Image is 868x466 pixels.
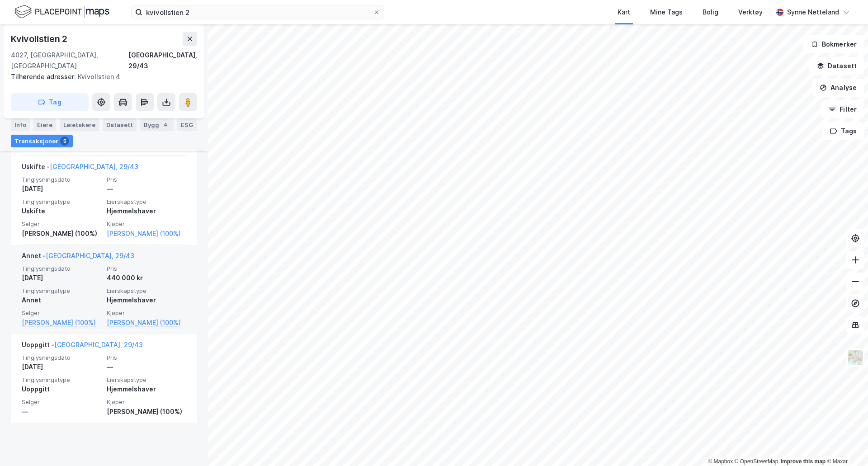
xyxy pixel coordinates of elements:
span: Eierskapstype [107,376,186,384]
div: Bolig [703,7,718,18]
div: 4027, [GEOGRAPHIC_DATA], [GEOGRAPHIC_DATA] [11,50,128,71]
div: Uskifte - [22,161,138,176]
div: [DATE] [22,362,101,372]
div: Kontrollprogram for chat [823,423,868,466]
div: Kart [618,7,630,18]
div: Hjemmelshaver [107,384,186,395]
div: Uskifte [22,206,101,217]
span: Tilhørende adresser: [11,73,78,80]
span: Eierskapstype [107,198,186,206]
div: Bygg [140,118,174,131]
div: Kvivollstien 2 [11,32,69,46]
iframe: Chat Widget [823,423,868,466]
div: [GEOGRAPHIC_DATA], 29/43 [128,50,197,71]
a: OpenStreetMap [735,458,778,465]
button: Bokmerker [803,35,864,53]
div: [DATE] [22,184,101,194]
span: Tinglysningstype [22,198,101,206]
button: Filter [821,100,864,118]
span: Pris [107,354,186,362]
div: Verktøy [738,7,763,18]
div: Annet - [22,250,134,265]
img: logo.f888ab2527a4732fd821a326f86c7f29.svg [14,4,109,20]
a: [GEOGRAPHIC_DATA], 29/43 [54,341,143,348]
div: Hjemmelshaver [107,206,186,217]
span: Selger [22,220,101,228]
div: Uoppgitt [22,384,101,395]
a: [PERSON_NAME] (100%) [107,228,186,239]
div: Mine Tags [650,7,683,18]
div: Annet [22,295,101,306]
a: [GEOGRAPHIC_DATA], 29/43 [50,163,138,170]
input: Søk på adresse, matrikkel, gårdeiere, leietakere eller personer [142,5,373,19]
div: Kvivollstien 4 [11,71,190,82]
div: [PERSON_NAME] (100%) [107,406,186,417]
a: [PERSON_NAME] (100%) [22,317,101,328]
span: Selger [22,309,101,317]
button: Datasett [809,57,864,75]
div: 5 [60,137,69,146]
span: Pris [107,176,186,184]
div: Info [11,118,30,131]
div: Leietakere [60,118,99,131]
span: Kjøper [107,220,186,228]
button: Tag [11,93,89,111]
div: [PERSON_NAME] (100%) [22,228,101,239]
div: Synne Netteland [787,7,839,18]
div: Transaksjoner [11,135,73,147]
span: Kjøper [107,398,186,406]
span: Tinglysningsdato [22,265,101,273]
button: Tags [822,122,864,140]
span: Tinglysningsdato [22,354,101,362]
div: Eiere [33,118,56,131]
a: [PERSON_NAME] (100%) [107,317,186,328]
div: 440 000 kr [107,273,186,283]
div: 4 [161,120,170,129]
div: Hjemmelshaver [107,295,186,306]
div: [DATE] [22,273,101,283]
span: Kjøper [107,309,186,317]
a: Mapbox [708,458,733,465]
span: Tinglysningstype [22,376,101,384]
div: Datasett [103,118,137,131]
span: Selger [22,398,101,406]
div: — [22,406,101,417]
img: Z [847,349,864,366]
span: Tinglysningsdato [22,176,101,184]
div: Uoppgitt - [22,339,143,354]
span: Eierskapstype [107,287,186,295]
a: Improve this map [781,458,826,465]
span: Tinglysningstype [22,287,101,295]
div: — [107,184,186,194]
div: — [107,362,186,372]
span: Pris [107,265,186,273]
button: Analyse [812,79,864,97]
a: [GEOGRAPHIC_DATA], 29/43 [46,252,134,259]
div: ESG [177,118,197,131]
